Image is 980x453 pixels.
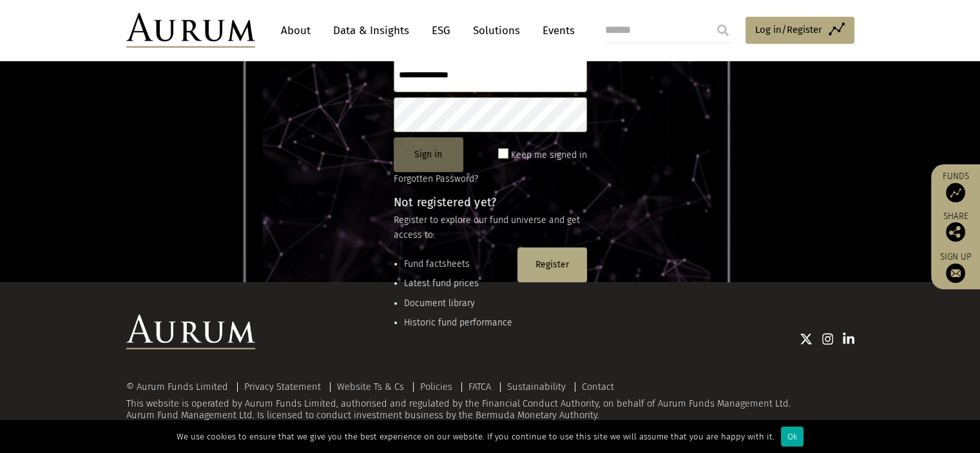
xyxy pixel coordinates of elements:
img: Access Funds [946,183,965,202]
img: Twitter icon [800,333,812,345]
div: This website is operated by Aurum Funds Limited, authorised and regulated by the Financial Conduc... [126,381,854,421]
img: Instagram icon [822,333,834,345]
h4: Not registered yet? [394,197,587,208]
a: Forgotten Password? [394,173,478,184]
a: Solutions [466,19,526,43]
img: Linkedin icon [843,333,854,345]
span: Log in/Register [755,22,822,37]
img: Aurum [126,13,255,48]
a: ESG [425,19,457,43]
div: © Aurum Funds Limited [126,382,235,392]
button: Register [517,247,587,282]
p: Register to explore our fund universe and get access to: [394,213,587,242]
a: Sustainability [507,381,566,392]
a: Contact [582,381,614,392]
div: Share [937,212,974,242]
li: Fund factsheets [404,257,512,271]
a: Privacy Statement [244,381,321,392]
a: Policies [420,381,452,392]
input: Submit [710,17,736,43]
a: Funds [937,171,974,202]
img: Share this post [946,222,965,242]
div: Ok [781,427,803,447]
a: Events [536,19,575,43]
a: About [274,19,317,43]
a: Website Ts & Cs [337,381,404,392]
img: Sign up to our newsletter [946,264,965,283]
label: Keep me signed in [511,148,587,163]
a: Log in/Register [745,17,854,44]
a: Data & Insights [327,19,416,43]
a: FATCA [468,381,491,392]
button: Sign in [394,137,463,172]
li: Document library [404,296,512,311]
li: Latest fund prices [404,276,512,291]
a: Sign up [937,251,974,283]
img: Aurum Logo [126,314,255,349]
